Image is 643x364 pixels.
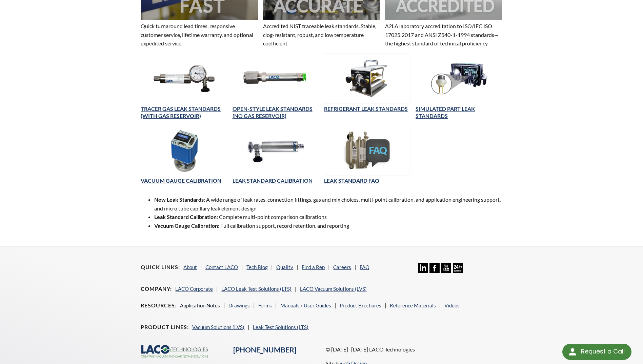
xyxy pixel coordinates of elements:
[180,302,220,308] a: Application Notes
[562,344,631,360] div: Request a Call
[233,177,313,184] a: LEAK STANDARD CALIBRATION
[581,344,625,359] div: Request a Call
[233,105,313,119] a: OPEN-STYLE LEAK STANDARDS (NO GAS RESERVOIR)
[276,264,293,270] a: Quality
[154,222,218,229] strong: Vacuum Gauge Calibration
[205,264,238,270] a: Contact LACO
[326,345,502,354] p: © [DATE] -[DATE] LACO Technologies
[340,302,381,308] a: Product Brochures
[154,214,217,220] strong: Leak Standard Calibration
[154,213,502,221] li: : Complete multi-point comparison calibrations
[385,22,502,48] p: A2LA laboratory accreditation to ISO/IEC ISO 17025:2017 and ANSI Z540-1-1994 standards—the highes...
[324,177,379,184] a: LEAK STANDARD FAQ
[141,264,180,271] h4: Quick Links
[141,324,189,331] h4: Product Lines
[246,264,268,270] a: Tech Blog
[154,195,502,213] li: : A wide range of leak rates, connection fittings, gas and mix choices, multi-point calibration, ...
[141,22,258,48] p: Quick turnaround lead times, responsive customer service, lifetime warranty, and optional expedit...
[253,324,308,330] a: Leak Test Solutions (LTS)
[141,125,227,176] img: Vacuum Gauge Calibration image
[390,302,436,308] a: Reference Materials
[141,53,227,104] img: Calibrated Leak Standard with Gauge
[258,302,272,308] a: Forms
[141,105,221,119] a: TRACER GAS LEAK STANDARDS (WITH GAS RESERVOIR)
[221,286,292,292] a: LACO Leak Test Solutions (LTS)
[300,286,367,292] a: LACO Vacuum Solutions (LVS)
[154,221,502,230] li: : Full calibration support, record retention, and reporting
[192,324,244,330] a: Vacuum Solutions (LVS)
[324,125,410,176] img: FAQ image showing leak standard examples
[444,302,460,308] a: Videos
[360,264,369,270] a: FAQ
[453,268,463,274] a: 24/7 Support
[333,264,351,270] a: Careers
[280,302,331,308] a: Manuals / User Guides
[141,302,177,309] h4: Resources
[567,346,578,357] img: round button
[183,264,197,270] a: About
[141,285,172,292] h4: Company
[228,302,250,308] a: Drawings
[302,264,325,270] a: Find a Rep
[233,345,296,354] a: [PHONE_NUMBER]
[175,286,213,292] a: LACO Corporate
[141,177,221,184] a: VACUUM GAUGE CALIBRATION
[233,53,319,104] img: Open-Style Leak Standard
[416,53,502,104] img: Simulated Part Leak Standard image
[324,53,410,104] img: Refrigerant Leak Standard image
[416,105,475,119] a: SIMULATED PART LEAK STANDARDS
[154,196,204,203] strong: New Leak Standards
[453,263,463,273] img: 24/7 Support Icon
[263,22,380,48] p: Accredited NIST traceable leak standards. Stable, clog-resistant, robust, and low temperature coe...
[324,105,408,112] a: REFRIGERANT LEAK STANDARDS
[233,125,319,176] img: Leak Standard Calibration image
